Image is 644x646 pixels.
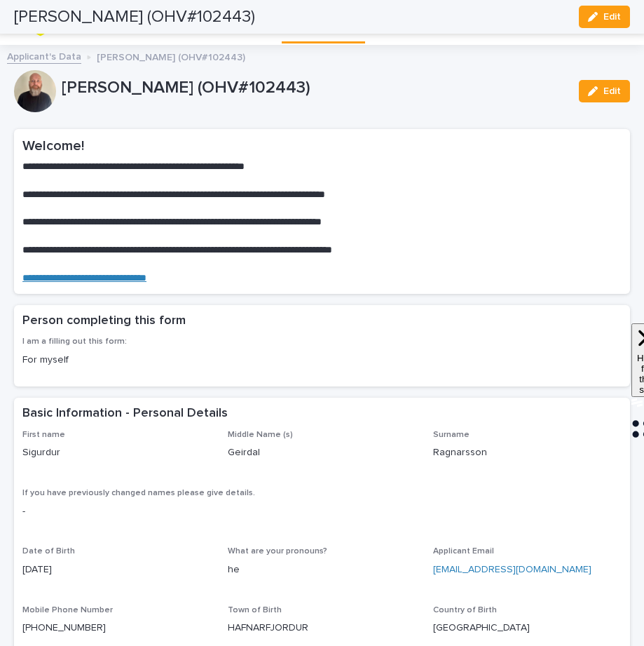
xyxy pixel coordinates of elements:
span: I am a filling out this form: [22,337,127,346]
p: HAFNARFJORDUR [228,621,416,635]
p: [DATE] [22,563,211,577]
p: Geirdal [228,445,416,460]
button: Edit [579,80,630,102]
span: Edit [603,86,621,96]
span: What are your pronouns? [228,547,327,556]
span: If you have previously changed names please give details. [22,489,255,497]
p: Sigurdur [22,445,211,460]
p: he [228,563,416,577]
p: [PERSON_NAME] (OHV#102443) [97,48,245,64]
a: [PHONE_NUMBER] [22,623,106,633]
p: [GEOGRAPHIC_DATA] [433,621,622,635]
h2: Person completing this form [22,314,186,329]
span: Middle Name (s) [228,431,293,439]
span: Applicant Email [433,547,494,556]
span: Date of Birth [22,547,75,556]
span: Surname [433,431,470,439]
p: - [22,504,622,519]
span: Town of Birth [228,606,282,614]
p: Ragnarsson [433,445,622,460]
a: Applicant's Data [7,48,81,64]
p: [PERSON_NAME] (OHV#102443) [62,78,568,98]
span: Country of Birth [433,606,497,614]
span: Mobile Phone Number [22,606,113,614]
a: [EMAIL_ADDRESS][DOMAIN_NAME] [433,565,591,574]
span: First name [22,431,65,439]
p: For myself [22,353,211,368]
h2: Basic Information - Personal Details [22,406,228,422]
h2: Welcome! [22,137,622,154]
